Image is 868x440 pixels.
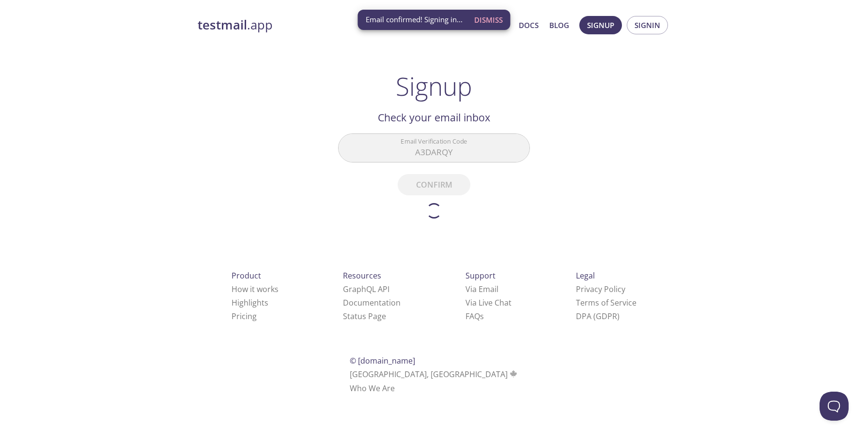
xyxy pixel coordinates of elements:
span: © [DOMAIN_NAME] [350,355,415,366]
a: Status Page [343,311,386,322]
a: Who We Are [350,383,395,394]
a: Docs [519,19,539,31]
span: Email confirmed! Signing in... [366,15,463,25]
span: Signin [635,19,660,31]
span: Legal [576,270,595,281]
span: [GEOGRAPHIC_DATA], [GEOGRAPHIC_DATA] [350,369,519,380]
button: Dismiss [470,11,507,29]
span: Dismiss [474,14,503,26]
strong: testmail [198,16,247,33]
a: Via Live Chat [465,297,511,308]
span: Product [232,270,261,281]
a: DPA (GDPR) [576,311,620,322]
span: s [480,311,484,322]
span: Support [465,270,496,281]
a: Blog [549,19,569,31]
button: Signup [579,16,622,34]
iframe: Help Scout Beacon - Open [820,392,849,421]
h1: Signup [396,72,472,101]
a: testmail.app [198,17,425,33]
a: FAQ [465,311,484,322]
a: Pricing [232,311,257,322]
a: GraphQL API [343,284,389,294]
a: Privacy Policy [576,284,625,294]
span: Signup [587,19,614,31]
a: How it works [232,284,279,294]
a: Via Email [465,284,498,294]
a: Documentation [343,297,401,308]
span: Resources [343,270,381,281]
a: Highlights [232,297,268,308]
button: Signin [627,16,668,34]
a: Terms of Service [576,297,636,308]
h2: Check your email inbox [338,109,530,126]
